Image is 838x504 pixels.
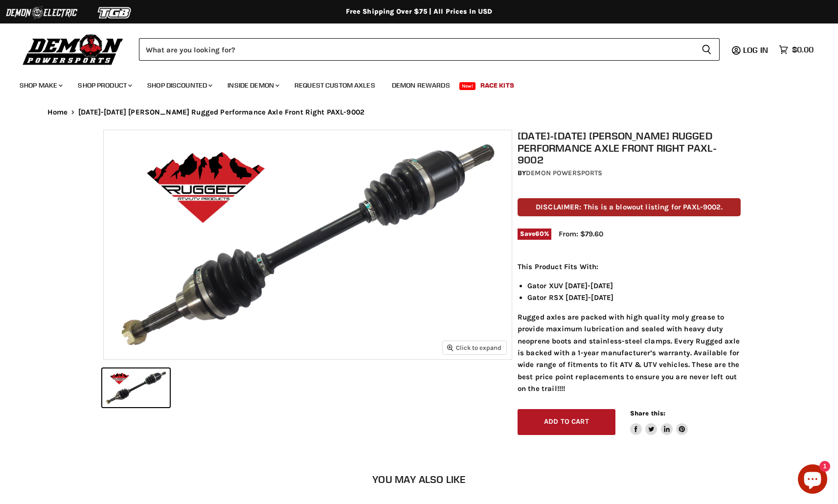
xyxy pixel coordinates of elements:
[443,341,506,354] button: Click to expand
[527,280,741,292] li: Gator XUV [DATE]-[DATE]
[5,3,78,22] img: Demon Electric Logo 2
[518,409,615,435] button: Add to cart
[139,38,720,61] form: Product
[518,261,741,395] div: Rugged axles are packed with high quality moly grease to provide maximum lubrication and sealed w...
[102,368,170,407] button: 2011-2022 John Deere Rugged Performance Axle Front Right PAXL-9002 thumbnail
[78,3,152,22] img: TGB Logo 2
[559,229,603,238] span: From: $79.60
[739,46,774,54] a: Log in
[78,108,364,116] span: [DATE]-[DATE] [PERSON_NAME] Rugged Performance Axle Front Right PAXL-9002
[220,75,285,95] a: Inside Demon
[544,417,589,426] span: Add to cart
[104,130,512,360] img: 2011-2022 John Deere Rugged Performance Axle Front Right PAXL-9002
[526,169,602,177] a: Demon Powersports
[28,7,811,16] div: Free Shipping Over $75 | All Prices In USD
[694,38,720,61] button: Search
[12,75,68,95] a: Shop Make
[743,45,768,55] span: Log in
[447,344,501,351] span: Click to expand
[535,230,544,237] span: 60
[47,474,791,485] h2: You may also like
[518,198,741,216] p: DISCLAIMER: This is a blowout listing for PAXL-9002.
[20,32,127,67] img: Demon Powersports
[630,410,665,417] span: Share this:
[518,229,551,239] span: Save %
[795,464,830,496] inbox-online-store-chat: Shopify online store chat
[527,292,741,303] li: Gator RSX [DATE]-[DATE]
[518,130,741,166] h1: [DATE]-[DATE] [PERSON_NAME] Rugged Performance Axle Front Right PAXL-9002
[385,75,457,95] a: Demon Rewards
[139,38,694,61] input: Search
[12,71,811,95] ul: Main menu
[287,75,383,95] a: Request Custom Axles
[518,168,741,179] div: by
[459,82,476,90] span: New!
[70,75,138,95] a: Shop Product
[630,409,688,435] aside: Share this:
[792,45,814,54] span: $0.00
[47,108,68,116] a: Home
[28,108,811,116] nav: Breadcrumbs
[774,43,818,57] a: $0.00
[140,75,218,95] a: Shop Discounted
[473,75,521,95] a: Race Kits
[518,261,741,273] p: This Product Fits With:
